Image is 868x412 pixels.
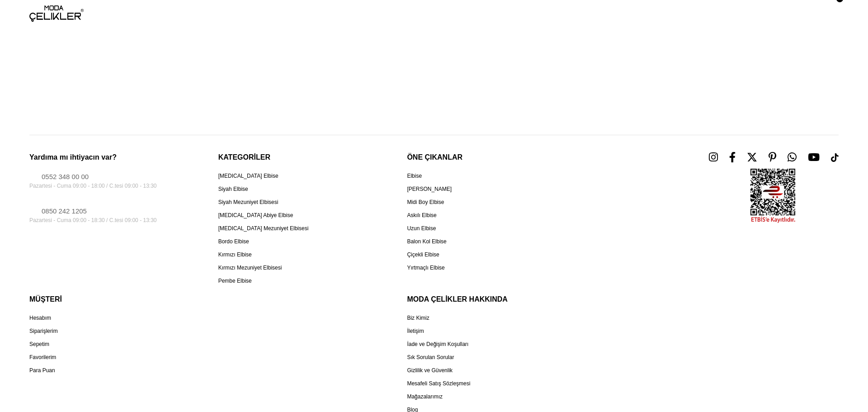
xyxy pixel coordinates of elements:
a: Favorilerim [29,354,58,360]
span: Yardıma mı ihtiyacın var? [29,153,117,161]
a: Gizlilik ve Güvenlik [407,367,470,374]
span: MODA ÇELİKLER HAKKINDA [407,295,508,303]
span: MÜŞTERİ [29,295,62,303]
a: Midi Boy Elbise [407,199,452,205]
a: Sepetim [29,341,58,347]
a: Para Puan [29,367,58,374]
a: Hesabım [29,315,58,321]
a: Balon Kol Elbise [407,238,452,245]
a: Sık Sorulan Sorular [407,354,470,360]
span: KATEGORİLER [218,153,270,161]
img: whatsapp [29,173,37,180]
a: Yırtmaçlı Elbise [407,265,452,271]
a: Askılı Elbise [407,212,452,218]
a: Çiçekli Elbise [407,251,452,258]
a: Bordo Elbise [218,238,309,245]
a: Kırmızı Elbise [218,251,309,258]
a: Elbise [407,173,452,179]
a: Kırmızı Mezuniyet Elbisesi [218,265,309,271]
a: İletişim [407,328,470,334]
small: Pazartesi - Cuma 09:00 - 18:00 / C.tesi 09:00 - 13:30 [29,183,156,189]
a: 0850 242 1205 [42,207,87,215]
a: Siyah Mezuniyet Elbisesi [218,199,309,205]
a: Pembe Elbise [218,278,309,284]
span: ÖNE ÇIKANLAR [407,153,462,161]
a: [PERSON_NAME] [407,186,452,192]
a: [MEDICAL_DATA] Elbise [218,173,309,179]
a: [MEDICAL_DATA] Mezuniyet Elbisesi [218,225,309,232]
img: logo [29,5,84,22]
a: 0552 348 00 00 [42,173,89,180]
a: Siyah Elbise [218,186,309,192]
img: Awh8xKw2Nq5FAAAAAElFTkSuQmCC [750,169,796,223]
a: Mesafeli Satış Sözleşmesi [407,380,470,387]
a: Biz Kimiz [407,315,470,321]
a: Uzun Elbise [407,225,452,232]
small: Pazartesi - Cuma 09:00 - 18:30 / C.tesi 09:00 - 13:30 [29,217,156,223]
img: whatsapp [29,207,37,215]
a: Mağazalarımız [407,393,470,400]
a: İade ve Değişim Koşulları [407,341,470,347]
a: [MEDICAL_DATA] Abiye Elbise [218,212,309,218]
a: Siparişlerim [29,328,58,334]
